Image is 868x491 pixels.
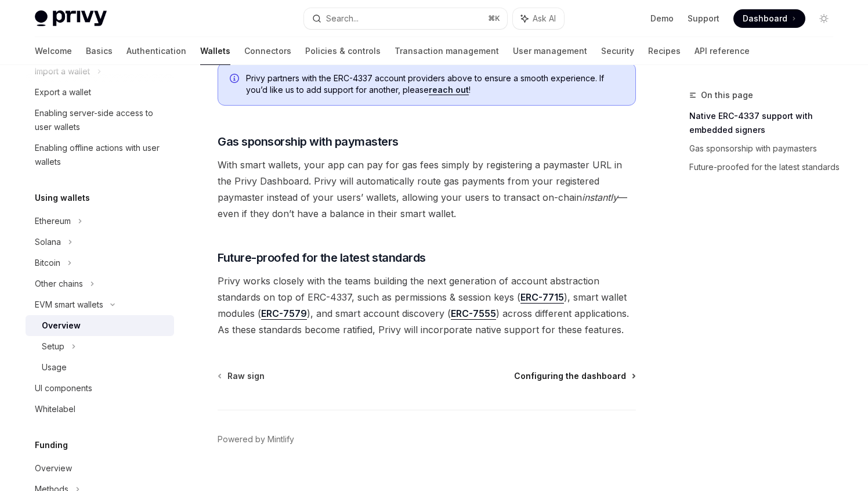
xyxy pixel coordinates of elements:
span: On this page [701,88,753,102]
a: API reference [695,37,750,65]
a: Welcome [35,37,72,65]
a: Demo [650,13,674,24]
a: Native ERC-4337 support with embedded signers [689,107,842,139]
a: Raw sign [219,370,265,382]
div: Bitcoin [35,256,60,270]
a: Configuring the dashboard [514,370,635,382]
button: Search...⌘K [304,8,507,29]
a: Gas sponsorship with paymasters [689,139,842,158]
div: Setup [42,340,64,353]
a: Connectors [244,37,291,65]
a: User management [513,37,587,65]
a: Powered by Mintlify [218,434,294,445]
div: EVM smart wallets [35,298,103,312]
div: Enabling server-side access to user wallets [35,106,167,134]
span: With smart wallets, your app can pay for gas fees simply by registering a paymaster URL in the Pr... [218,157,636,222]
div: UI components [35,381,92,395]
div: Export a wallet [35,85,91,99]
a: Transaction management [395,37,499,65]
span: Raw sign [227,370,265,382]
a: Policies & controls [305,37,381,65]
div: Other chains [35,277,83,291]
a: Overview [26,458,174,479]
span: Gas sponsorship with paymasters [218,133,399,150]
div: Ethereum [35,214,71,228]
h5: Using wallets [35,191,90,205]
div: Enabling offline actions with user wallets [35,141,167,169]
a: ERC-7579 [261,308,307,320]
div: Overview [42,319,81,333]
span: Privy works closely with the teams building the next generation of account abstraction standards ... [218,273,636,338]
span: Privy partners with the ERC-4337 account providers above to ensure a smooth experience. If you’d ... [246,73,624,96]
a: Overview [26,315,174,336]
h5: Funding [35,438,68,452]
img: light logo [35,10,107,27]
a: ERC-7715 [520,291,564,304]
span: Ask AI [533,13,556,24]
button: Toggle dark mode [815,9,833,28]
div: Usage [42,360,67,374]
span: Dashboard [743,13,787,24]
a: Security [601,37,634,65]
a: reach out [429,85,469,95]
button: Ask AI [513,8,564,29]
em: instantly [582,192,618,203]
a: Wallets [200,37,230,65]
a: Recipes [648,37,681,65]
a: Whitelabel [26,399,174,420]
a: Support [688,13,719,24]
a: Usage [26,357,174,378]
a: ERC-7555 [451,308,496,320]
span: Future-proofed for the latest standards [218,250,426,266]
a: Basics [86,37,113,65]
div: Overview [35,461,72,475]
a: Dashboard [733,9,805,28]
a: Authentication [126,37,186,65]
div: Whitelabel [35,402,75,416]
div: Search... [326,12,359,26]
div: Solana [35,235,61,249]
a: Enabling server-side access to user wallets [26,103,174,138]
svg: Info [230,74,241,85]
span: ⌘ K [488,14,500,23]
a: Export a wallet [26,82,174,103]
a: Future-proofed for the latest standards [689,158,842,176]
a: Enabling offline actions with user wallets [26,138,174,172]
a: UI components [26,378,174,399]
span: Configuring the dashboard [514,370,626,382]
